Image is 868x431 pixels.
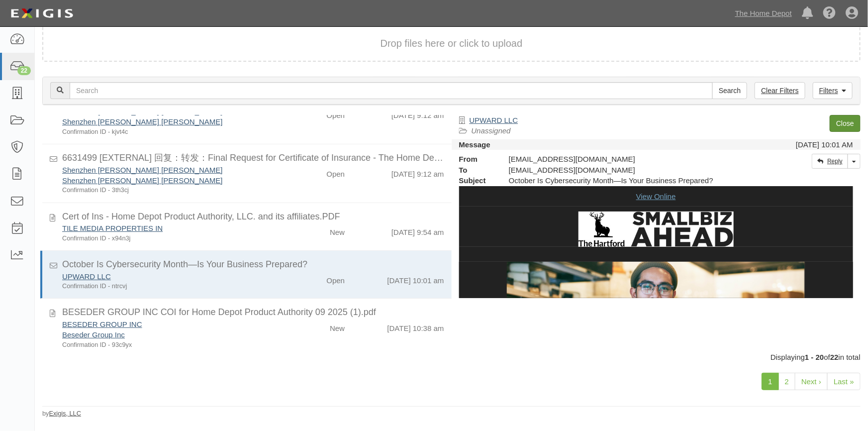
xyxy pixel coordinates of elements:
[70,82,713,99] input: Search
[330,223,345,237] div: New
[452,175,501,186] strong: Subject
[830,115,861,132] a: Close
[62,211,444,223] div: Cert of Ins - Home Depot Product Authority, LLC. and its affiliates.PDF
[387,271,444,286] div: [DATE] 10:01 am
[762,373,778,390] a: 1
[62,320,142,328] a: BESEDER GROUP INC
[62,223,279,233] div: TILE MEDIA PROPERTIES IN
[62,258,444,271] div: October Is Cybersecurity Month—Is Your Business Prepared?
[795,373,828,390] a: Next ›
[501,175,751,186] div: October Is Cybersecurity Month—Is Your Business Prepared?
[62,306,444,319] div: BESEDER GROUP INC COI for Home Depot Product Authority 09 2025 (1).pdf
[501,154,751,164] div: [EMAIL_ADDRESS][DOMAIN_NAME]
[35,352,868,362] div: Displaying of in total
[391,165,444,179] div: [DATE] 9:12 am
[830,353,839,361] b: 22
[62,224,163,232] a: TILE MEDIA PROPERTIES IN
[62,127,279,136] div: Confirmation ID - kjvt4c
[330,319,345,333] div: New
[507,262,805,366] img: Small business owner standing in store
[636,192,676,201] a: View Online
[796,139,853,150] div: [DATE] 10:01 AM
[827,373,861,390] a: Last »
[62,282,279,291] div: Confirmation ID - ntrcvj
[49,410,81,417] a: Exigis, LLC
[812,154,848,169] a: Reply
[472,126,511,135] a: Unassigned
[712,82,747,99] input: Search
[501,165,751,175] div: party-4h3nxt@sbainsurance.homedepot.com
[62,166,223,174] a: Shenzhen [PERSON_NAME] [PERSON_NAME]
[381,36,523,51] button: Drop files here or click to upload
[7,4,76,22] img: logo-5460c22ac91f19d4615b14bd174203de0afe785f0fc80cf4dbbc73dc1793850b.png
[62,340,279,349] div: Confirmation ID - 93c9yx
[62,107,223,115] a: Shenzhen [PERSON_NAME] [PERSON_NAME]
[62,330,125,339] a: Beseder Group Inc
[62,152,444,165] div: 6631499 [EXTERNAL] 回复：转发：Final Request for Certificate of Insurance - The Home Depot
[42,409,81,418] small: by
[62,234,279,243] div: Confirmation ID - x94n3j
[62,329,279,340] div: Beseder Group Inc
[391,223,444,237] div: [DATE] 9:54 am
[387,319,444,333] div: [DATE] 10:38 am
[62,176,223,185] a: Shenzhen [PERSON_NAME] [PERSON_NAME]
[823,7,836,20] i: Help Center - Complianz
[579,212,734,247] img: Small Biz Ahead Logo
[459,140,490,149] strong: Message
[62,319,279,329] div: BESEDER GROUP INC
[755,82,805,99] a: Clear Filters
[452,154,501,164] strong: From
[470,116,518,124] a: UPWARD LLC
[326,165,345,179] div: Open
[326,271,345,286] div: Open
[17,66,31,75] div: 22
[62,186,279,195] div: Confirmation ID - 3th3cj
[778,373,795,390] a: 2
[452,165,501,175] strong: To
[813,82,853,99] a: Filters
[62,272,111,281] a: UPWARD LLC
[805,353,824,361] b: 1 - 20
[730,3,797,23] a: The Home Depot
[62,117,223,126] a: Shenzhen [PERSON_NAME] [PERSON_NAME]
